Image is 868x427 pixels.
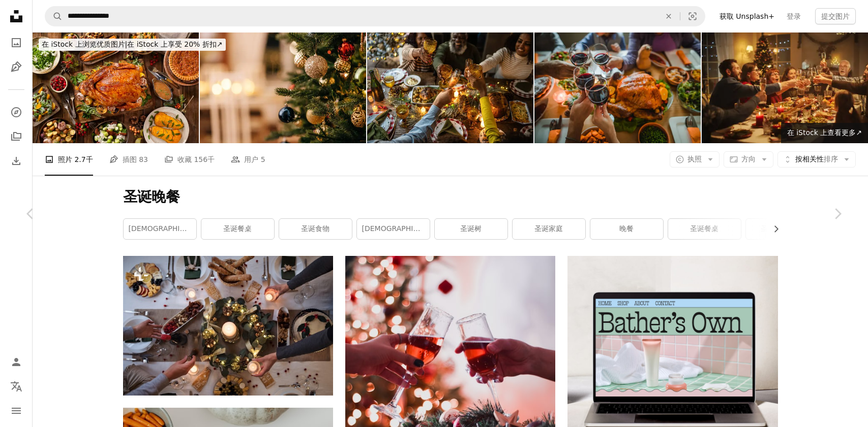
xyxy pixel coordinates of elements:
font: 圣诞树 [460,224,482,233]
button: 提交图片 [815,8,856,24]
font: 提交图片 [821,12,850,20]
font: 在 iStock 上查看更多 [787,128,856,137]
a: 圣诞家庭 [513,219,585,239]
a: 圣诞树 [435,219,507,239]
button: 执照 [670,151,720,168]
a: 圣诞节时，一对难以辨认的夫妇在家中摆放餐桌，俯视。 [123,321,333,330]
font: 圣诞晚餐家庭 [761,224,803,233]
img: 圣诞节时，一对难以辨认的夫妇在家中摆放餐桌，俯视。 [123,256,333,396]
font: 83 [139,155,148,163]
font: 在 iStock 上享受 20% 折扣 [127,40,217,48]
a: 圣诞餐桌 [201,219,274,239]
img: 节日火鸡晚餐 [33,32,199,143]
font: 156千 [194,155,215,163]
font: 排序 [824,155,838,163]
a: [DEMOGRAPHIC_DATA] [357,219,430,239]
font: 登录 [787,12,801,20]
font: 圣诞食物 [301,224,330,233]
a: [DEMOGRAPHIC_DATA] [124,219,196,239]
button: 菜单 [6,401,26,421]
a: 插图 [6,57,26,77]
font: 按相关性 [795,155,824,163]
a: 在 iStock 上查看更多↗ [781,123,868,143]
font: 方向 [741,155,756,163]
font: | [125,40,128,48]
a: 圣诞食物 [279,219,352,239]
font: 获取 Unsplash+ [720,12,774,20]
font: 收藏 [177,155,192,163]
a: 收藏 [6,126,26,147]
button: 视觉搜索 [680,7,705,26]
button: 按相关性排序 [777,151,856,168]
button: 搜索 Unsplash [45,7,63,26]
button: 方向 [724,151,773,168]
a: 圣诞餐桌 [668,219,741,239]
a: 下载历史记录 [6,151,26,171]
a: 插图 83 [109,143,148,176]
button: 语言 [6,376,26,397]
button: 清除 [657,7,680,26]
a: 圣诞晚餐家庭 [746,219,819,239]
form: 在全站范围内查找视觉效果 [45,6,705,26]
font: ↗ [217,40,223,48]
font: 在 iStock 上浏览优质图片 [42,40,125,48]
a: 登录 [781,8,807,24]
a: 登录 / 注册 [6,352,26,372]
a: 探索 [6,102,26,122]
font: 晚餐 [619,224,634,233]
font: 圣诞晚餐 [123,188,180,205]
a: 下一个 [807,165,868,262]
font: 圣诞家庭 [534,224,563,233]
a: 晚餐 [590,219,663,239]
a: 用户 5 [231,143,265,176]
a: 照片 [6,32,26,53]
a: 获取 Unsplash+ [713,8,781,24]
img: 家人在家里庆祝圣诞晚餐 [367,32,533,143]
font: [DEMOGRAPHIC_DATA] [362,224,443,233]
img: 特写：一棵装饰有复古玻璃玩具的圣诞树。 [200,32,366,143]
a: 两个人在圣诞树前举起酒杯敬酒 [345,408,555,417]
font: 5 [261,155,265,163]
font: 圣诞餐桌 [223,224,252,233]
img: 一位英俊的年轻黑人男子在圣诞餐桌上举杯祝酒。家人和朋友分享美食，举起香槟，举杯庆祝，庆祝寒假。 [702,32,868,143]
font: [DEMOGRAPHIC_DATA] [129,224,209,233]
img: 为这丰盛的感恩节晚餐干杯！ [534,32,701,143]
a: 在 iStock 上浏览优质图片|在 iStock 上享受 20% 折扣↗ [33,32,232,57]
font: 圣诞餐桌 [690,224,719,233]
font: 执照 [687,155,702,163]
font: 插图 [123,155,137,163]
font: ↗ [856,128,862,137]
button: 向右滚动列表 [767,219,778,239]
a: 收藏 156千 [164,143,215,176]
font: 用户 [244,155,258,163]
